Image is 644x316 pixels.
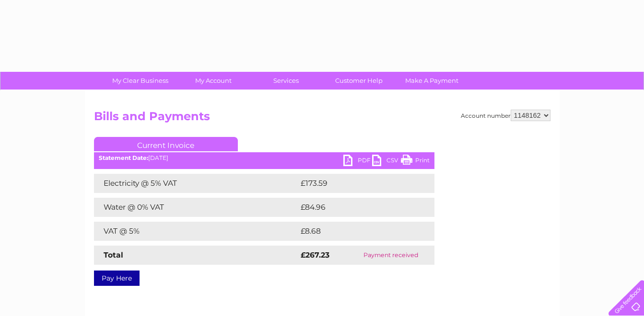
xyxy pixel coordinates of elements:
a: Customer Help [319,72,398,90]
div: Account number [461,110,550,121]
a: PDF [343,155,372,169]
a: Services [246,72,326,90]
td: £84.96 [298,198,416,217]
td: Electricity @ 5% VAT [94,174,298,193]
td: £173.59 [298,174,417,193]
strong: Total [104,250,123,260]
td: £8.68 [298,222,412,241]
td: Water @ 0% VAT [94,198,298,217]
div: [DATE] [94,155,434,161]
a: My Account [174,72,253,90]
a: Pay Here [94,271,140,286]
a: Make A Payment [392,72,471,90]
td: Payment received [347,246,434,265]
a: Print [401,155,430,169]
a: CSV [372,155,401,169]
td: VAT @ 5% [94,222,298,241]
strong: £267.23 [301,250,329,260]
a: Current Invoice [94,137,238,151]
h2: Bills and Payments [94,110,550,128]
a: My Clear Business [101,72,180,90]
b: Statement Date: [99,154,148,161]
